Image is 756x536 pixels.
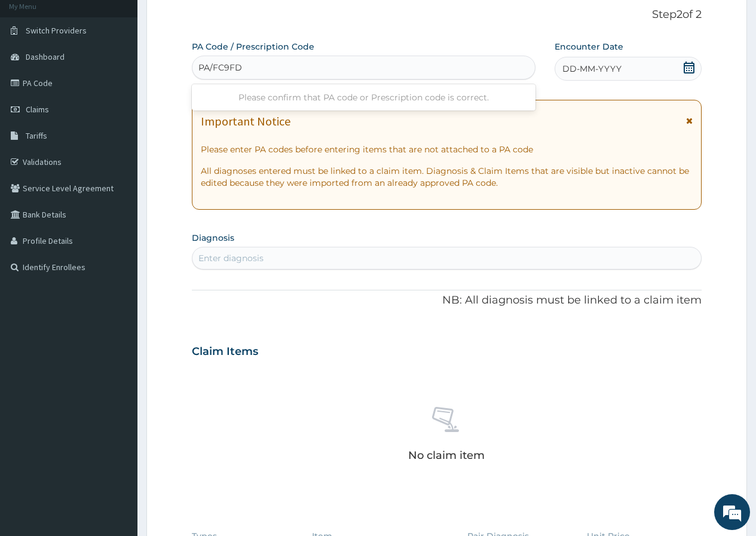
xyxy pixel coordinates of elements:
[20,118,57,128] span: You are in
[555,41,623,53] label: Encounter Date
[6,215,228,265] div: Unable to wait?
[26,130,47,141] span: Tariffs
[201,143,693,155] p: Please enter PA codes before entering items that are not attached to a PA code
[201,165,693,189] p: All diagnoses entered must be linked to a claim item. Diagnosis & Claim Items that are visible bu...
[198,252,264,264] div: Enter diagnosis
[40,60,66,90] img: d_794563401_company_1708531726252_794563401
[27,182,207,203] div: [PERSON_NAME] Provider Portal Assistant is forwarding the chat
[192,232,234,244] label: Diagnosis
[21,246,217,259] span: Please leave us a message
[196,6,225,35] div: Minimize live chat window
[192,8,702,22] p: Step 2 of 2
[26,51,65,62] span: Dashboard
[80,67,219,83] div: Chat with us now
[192,87,535,108] div: Please confirm that PA code or Prescription code is correct.
[60,117,105,130] span: Queue no. 1
[192,293,702,308] p: NB: All diagnosis must be linked to a claim item
[6,286,228,390] textarea: Type your message and hit 'Enter'
[26,104,49,115] span: Claims
[26,25,87,36] span: Switch Providers
[20,130,213,143] div: You will be connected to an operator in ~ 01:02 mins
[562,63,622,75] span: DD-MM-YYYY
[207,363,219,375] span: Add emojis
[201,115,290,128] h1: Important Notice
[13,66,31,84] div: Navigation go back
[192,345,258,359] h3: Claim Items
[192,41,314,53] label: PA Code / Prescription Code
[408,449,485,461] p: No claim item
